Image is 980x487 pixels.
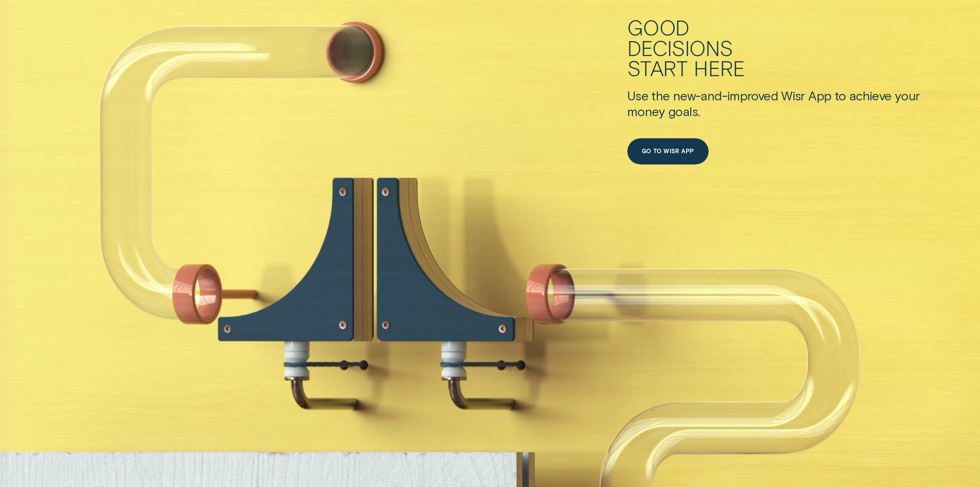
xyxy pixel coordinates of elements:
[673,87,778,103] div: new-and-improved
[627,138,709,164] a: Go to Wisr App
[627,37,733,58] div: decisions
[895,87,920,103] div: your
[694,58,745,78] div: here
[627,103,665,119] div: money
[781,87,805,103] div: Wisr
[651,87,670,103] div: the
[835,87,846,103] div: to
[627,58,688,78] div: start
[668,103,700,119] div: goals.
[808,87,831,103] div: App
[627,17,690,37] div: Good
[627,87,648,103] div: Use
[849,87,892,103] div: achieve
